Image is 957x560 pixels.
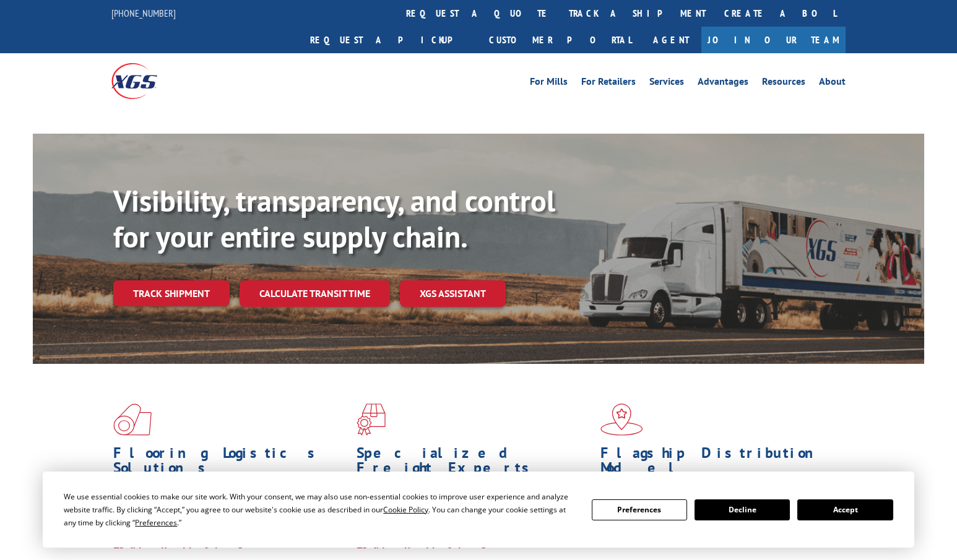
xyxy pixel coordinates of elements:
[43,472,914,548] div: Cookie Consent Prompt
[113,181,555,256] b: Visibility, transparency, and control for your entire supply chain.
[113,537,267,551] a: Learn More >
[357,403,386,436] img: xgs-icon-focused-on-flooring-red
[301,27,480,53] a: Request a pickup
[641,27,701,53] a: Agent
[357,446,591,481] h1: Specialized Freight Experts
[592,499,687,520] button: Preferences
[695,499,790,520] button: Decline
[113,446,347,481] h1: Flooring Logistics Solutions
[581,77,636,90] a: For Retailers
[530,77,568,90] a: For Mills
[64,490,576,529] div: We use essential cookies to make our site work. With your consent, we may also use non-essential ...
[135,517,177,528] span: Preferences
[480,27,641,53] a: Customer Portal
[762,77,805,90] a: Resources
[240,280,390,307] a: Calculate transit time
[113,280,230,306] a: Track shipment
[698,77,748,90] a: Advantages
[357,537,511,551] a: Learn More >
[600,446,834,481] h1: Flagship Distribution Model
[600,403,643,436] img: xgs-icon-flagship-distribution-model-red
[701,27,846,53] a: Join Our Team
[819,77,846,90] a: About
[400,280,506,307] a: XGS ASSISTANT
[111,7,176,19] a: [PHONE_NUMBER]
[797,499,893,520] button: Accept
[383,504,428,515] span: Cookie Policy
[113,403,152,436] img: xgs-icon-total-supply-chain-intelligence-red
[649,77,684,90] a: Services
